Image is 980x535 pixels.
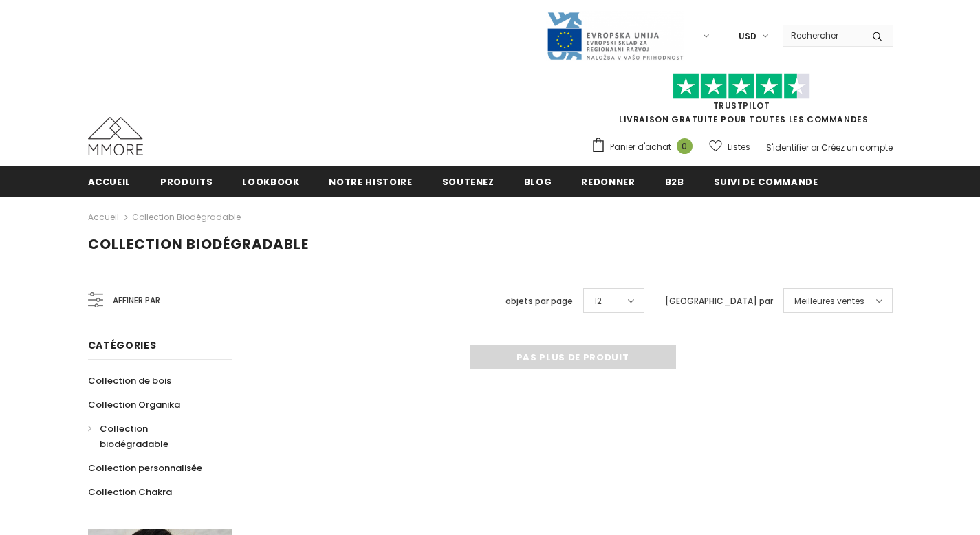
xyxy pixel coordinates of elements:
span: Collection personnalisée [88,461,202,474]
label: [GEOGRAPHIC_DATA] par [665,294,773,308]
span: Notre histoire [329,175,412,188]
span: soutenez [442,175,494,188]
a: TrustPilot [713,100,770,111]
a: S'identifier [766,142,809,153]
a: Lookbook [242,166,299,197]
a: Collection Organika [88,393,180,417]
img: Cas MMORE [88,117,143,155]
span: Accueil [88,175,131,188]
span: Affiner par [113,293,160,308]
a: Créez un compte [821,142,893,153]
span: Meilleures ventes [794,294,864,308]
a: Produits [160,166,213,197]
a: Collection personnalisée [88,456,202,480]
span: USD [739,30,756,43]
a: Blog [524,166,552,197]
span: Lookbook [242,175,299,188]
a: Collection Chakra [88,480,172,504]
img: Faites confiance aux étoiles pilotes [673,73,810,100]
span: Collection de bois [88,374,171,387]
a: Collection de bois [88,369,171,393]
span: Collection Organika [88,398,180,411]
span: B2B [665,175,684,188]
span: Collection biodégradable [100,422,168,450]
span: Suivi de commande [714,175,818,188]
span: Panier d'achat [610,140,671,154]
img: Javni Razpis [546,11,684,61]
input: Search Site [783,25,862,45]
span: Blog [524,175,552,188]
span: Collection biodégradable [88,234,309,254]
span: 12 [594,294,602,308]
a: Javni Razpis [546,30,684,41]
span: Redonner [581,175,635,188]
a: Listes [709,135,750,159]
a: B2B [665,166,684,197]
span: LIVRAISON GRATUITE POUR TOUTES LES COMMANDES [591,79,893,125]
span: or [811,142,819,153]
span: Produits [160,175,213,188]
span: 0 [677,138,693,154]
a: Collection biodégradable [88,417,217,456]
span: Catégories [88,338,157,352]
a: Redonner [581,166,635,197]
a: soutenez [442,166,494,197]
a: Notre histoire [329,166,412,197]
a: Collection biodégradable [132,211,241,223]
a: Accueil [88,209,119,226]
span: Listes [728,140,750,154]
a: Panier d'achat 0 [591,137,699,157]
span: Collection Chakra [88,485,172,499]
label: objets par page [505,294,573,308]
a: Suivi de commande [714,166,818,197]
a: Accueil [88,166,131,197]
